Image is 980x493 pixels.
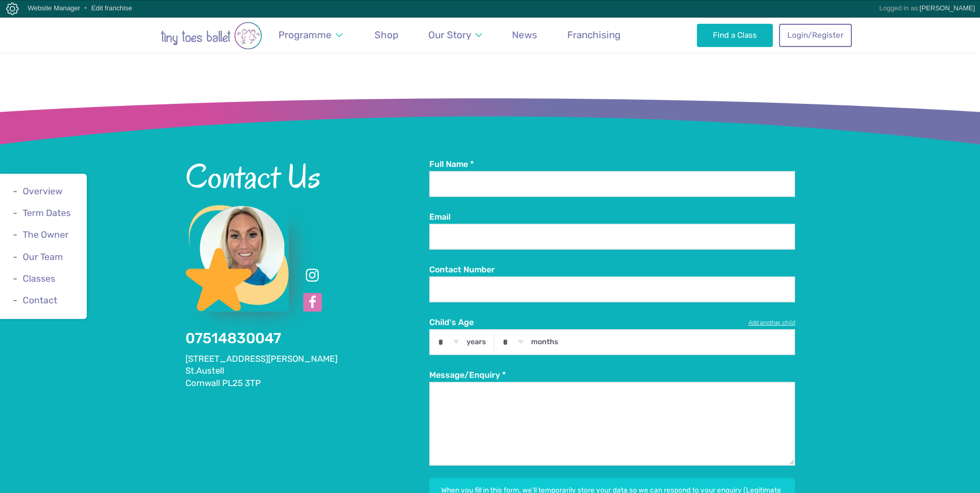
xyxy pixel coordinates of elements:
span: Shop [375,29,398,41]
label: Email [429,211,795,223]
a: The Owner [23,230,69,240]
a: Facebook [303,293,322,312]
a: Edit franchise [91,4,132,12]
a: Find a Class [697,24,773,47]
label: Full Name * [429,159,795,170]
a: Website Manager [28,4,81,12]
div: Logged in as: [879,1,975,16]
a: Add another child [749,319,795,327]
a: News [507,23,542,47]
a: Our Team [23,252,63,262]
label: months [531,337,558,347]
a: Our Story [423,23,487,47]
a: Term Dates [23,208,71,218]
a: Shop [370,23,403,47]
label: years [466,337,486,347]
a: Classes [23,273,55,284]
a: Login/Register [779,24,851,47]
a: 07514830047 [185,330,281,347]
span: Programme [278,29,332,41]
a: Go to home page [129,17,294,53]
span: Franchising [567,29,620,41]
h2: Contact Us [185,159,429,194]
a: Programme [274,23,348,47]
img: tiny toes ballet [129,22,294,50]
a: Overview [23,186,63,196]
a: Instagram [303,266,322,285]
label: Contact Number [429,264,795,275]
label: Message/Enquiry * [429,369,795,381]
a: Franchising [563,23,626,47]
span: Our Story [428,29,471,41]
address: [STREET_ADDRESS][PERSON_NAME] St.Austell Cornwall PL25 3TP [185,353,429,390]
a: [PERSON_NAME] [920,4,975,12]
span: News [512,29,537,41]
a: Contact [23,295,57,305]
img: Copper Bay Digital CMS [6,3,19,15]
label: Child's Age [429,317,795,328]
